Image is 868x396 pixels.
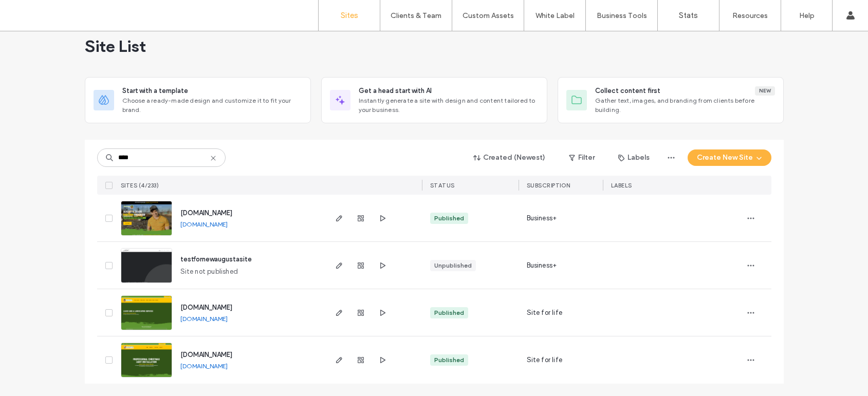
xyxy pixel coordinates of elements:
span: Site not published [180,267,238,277]
label: White Label [535,11,575,20]
a: [DOMAIN_NAME] [180,362,228,370]
span: Site for life [527,355,563,365]
div: Unpublished [434,261,472,270]
span: Collect content first [595,86,660,96]
label: Business Tools [597,11,647,20]
a: [DOMAIN_NAME] [180,315,228,323]
span: Help [24,7,45,16]
span: Instantly generate a site with design and content tailored to your business. [359,96,539,115]
span: Business+ [527,213,557,223]
div: Get a head start with AIInstantly generate a site with design and content tailored to your business. [321,77,547,123]
button: Filter [559,149,605,166]
div: Published [434,308,464,317]
a: [DOMAIN_NAME] [180,220,228,228]
a: [DOMAIN_NAME] [180,209,232,217]
button: Create New Site [688,149,771,166]
a: [DOMAIN_NAME] [180,351,232,359]
label: Stats [679,11,698,20]
div: Published [434,214,464,223]
span: SITES (4/233) [121,182,159,189]
button: Labels [609,149,659,166]
div: New [755,86,775,96]
label: Clients & Team [391,11,441,20]
span: Gather text, images, and branding from clients before building. [595,96,775,115]
label: Sites [341,11,358,20]
span: Site List [85,36,146,56]
label: Resources [732,11,768,20]
label: Help [799,11,815,20]
a: [DOMAIN_NAME] [180,304,232,311]
span: Business+ [527,260,557,271]
div: Published [434,355,464,365]
span: STATUS [430,182,455,189]
span: Get a head start with AI [359,86,432,96]
div: Collect content firstNewGather text, images, and branding from clients before building. [558,77,784,123]
a: testfornewaugustasite [180,255,252,263]
span: Choose a ready-made design and customize it to fit your brand. [122,96,302,115]
span: LABELS [611,182,632,189]
label: Custom Assets [463,11,514,20]
div: Start with a templateChoose a ready-made design and customize it to fit your brand. [85,77,311,123]
span: Site for life [527,308,563,318]
span: Start with a template [122,86,188,96]
button: Created (Newest) [465,149,555,166]
span: SUBSCRIPTION [527,182,570,189]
